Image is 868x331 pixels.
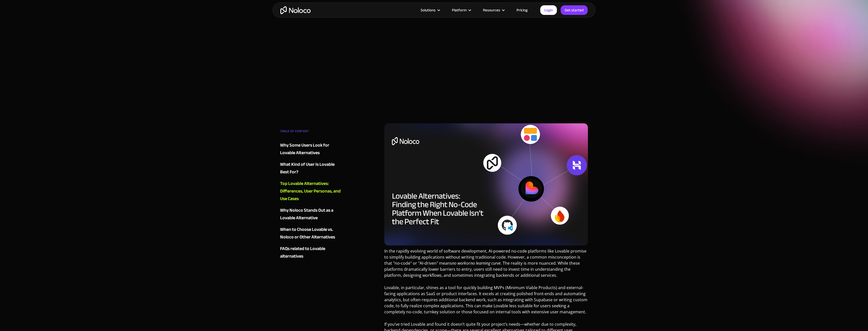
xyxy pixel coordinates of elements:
[384,285,588,319] p: Lovable, in particular, shines as a tool for quickly building MVPs (Minimum Viable Products) and ...
[280,207,341,222] a: Why Noloco Stands Out as a Lovable Alternative
[483,7,500,13] div: Resources
[421,7,436,13] div: Solutions
[280,245,341,260] a: FAQs related to Lovable alternatives
[470,260,501,266] em: no learning curve
[280,142,341,157] a: Why Some Users Look for Lovable Alternatives
[280,161,341,176] a: What Kind of User Is Lovable Best For?
[561,5,588,15] a: Get started
[414,7,446,13] div: Solutions
[477,7,510,13] div: Resources
[384,248,588,282] p: In the rapidly evolving world of software development, AI-powered no-code platforms like Lovable ...
[280,180,341,203] a: Top Lovable Alternatives: Differences, User Personas, and Use Cases‍
[280,6,311,14] a: home
[446,7,477,13] div: Platform
[452,7,467,13] div: Platform
[280,226,341,241] a: When to Choose Lovable vs. Noloco or Other Alternatives
[510,7,534,13] a: Pricing
[540,5,557,15] a: Login
[452,260,466,266] em: no work
[280,127,341,137] div: TABLE OF CONTENT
